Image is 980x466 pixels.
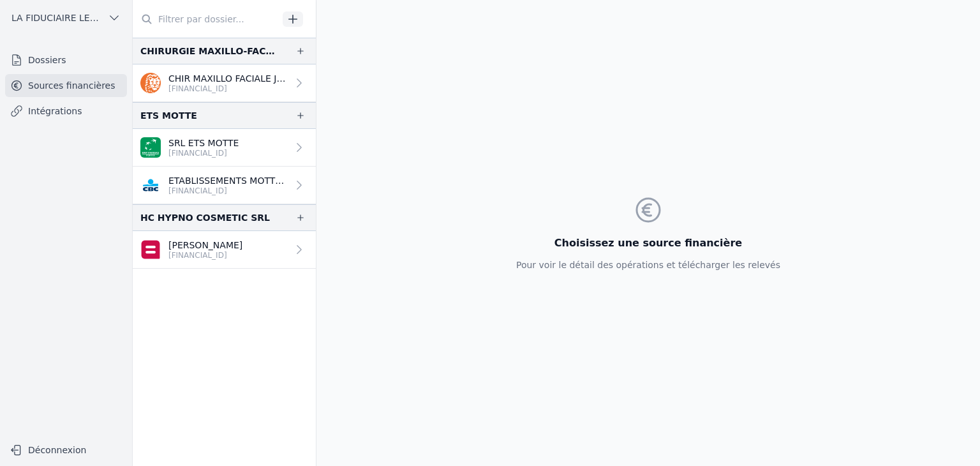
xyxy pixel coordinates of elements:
button: LA FIDUCIAIRE LEMAIRE SA [5,8,127,28]
div: ETS MOTTE [140,108,197,123]
p: Pour voir le détail des opérations et télécharger les relevés [516,259,780,271]
p: [FINANCIAL_ID] [168,84,288,94]
p: [FINANCIAL_ID] [168,186,288,196]
img: belfius-1.png [140,239,161,260]
input: Filtrer par dossier... [133,8,278,31]
img: CBC_CREGBEBB.png [140,175,161,195]
a: Intégrations [5,100,127,123]
div: HC HYPNO COSMETIC SRL [140,210,270,225]
a: CHIR MAXILLO FACIALE JFD SPRL [FINANCIAL_ID] [133,64,316,102]
img: ing.png [140,73,161,93]
p: [FINANCIAL_ID] [168,148,239,158]
p: [PERSON_NAME] [168,239,242,252]
p: [FINANCIAL_ID] [168,250,242,260]
p: CHIR MAXILLO FACIALE JFD SPRL [168,72,288,85]
a: [PERSON_NAME] [FINANCIAL_ID] [133,231,316,269]
button: Déconnexion [5,440,127,460]
a: ETABLISSEMENTS MOTTE SRL [FINANCIAL_ID] [133,167,316,204]
p: ETABLISSEMENTS MOTTE SRL [168,174,288,187]
a: SRL ETS MOTTE [FINANCIAL_ID] [133,129,316,167]
h3: Choisissez une source financière [516,236,780,251]
a: Dossiers [5,49,127,71]
p: SRL ETS MOTTE [168,137,239,149]
a: Sources financières [5,74,127,97]
img: BNP_BE_BUSINESS_GEBABEBB.png [140,137,161,158]
div: CHIRURGIE MAXILLO-FACIALE [140,43,275,59]
span: LA FIDUCIAIRE LEMAIRE SA [11,11,103,24]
